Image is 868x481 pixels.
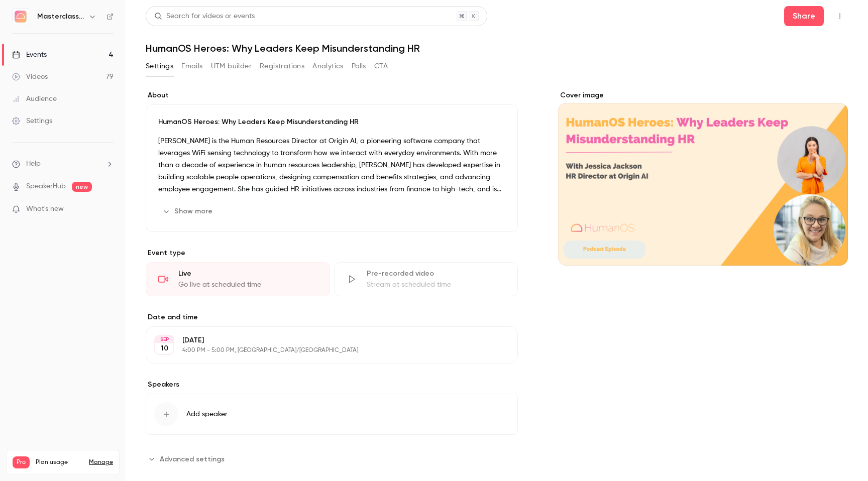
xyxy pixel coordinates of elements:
p: Event type [146,248,518,258]
p: [DATE] [182,335,465,345]
button: Emails [181,58,202,74]
div: LiveGo live at scheduled time [146,262,330,296]
label: Cover image [558,90,848,100]
span: Pro [13,456,30,468]
label: Date and time [146,312,518,322]
h1: HumanOS Heroes: Why Leaders Keep Misunderstanding HR [146,42,848,54]
img: Masterclass Channel [13,9,29,25]
div: Stream at scheduled time [367,280,506,290]
p: [PERSON_NAME] is the Human Resources Director at Origin AI, a pioneering software company that le... [158,135,505,195]
div: Audience [12,94,57,104]
div: Search for videos or events [154,11,255,22]
div: Live [178,269,317,279]
span: Help [26,159,41,169]
label: About [146,90,518,100]
label: Speakers [146,380,518,390]
h6: Masterclass Channel [37,12,84,22]
p: 4:00 PM - 5:00 PM, [GEOGRAPHIC_DATA]/[GEOGRAPHIC_DATA] [182,346,465,354]
div: Events [12,50,47,60]
button: CTA [374,58,388,74]
button: Polls [352,58,366,74]
a: SpeakerHub [26,181,66,192]
div: Videos [12,72,48,82]
button: Settings [146,58,173,74]
button: Advanced settings [146,451,231,467]
a: Manage [89,458,113,466]
button: UTM builder [211,58,252,74]
section: Cover image [558,90,848,266]
span: Plan usage [36,458,83,466]
span: Advanced settings [160,454,225,464]
button: Show more [158,203,219,219]
div: Settings [12,116,52,126]
span: Add speaker [186,409,228,419]
p: 10 [161,343,168,353]
li: help-dropdown-opener [12,159,114,169]
div: Pre-recorded videoStream at scheduled time [334,262,518,296]
section: Advanced settings [146,451,518,467]
button: Add speaker [146,394,518,435]
div: Pre-recorded video [367,269,506,279]
span: What's new [26,204,64,214]
p: HumanOS Heroes: Why Leaders Keep Misunderstanding HR [158,117,505,127]
button: Registrations [260,58,304,74]
div: SEP [155,336,173,343]
button: Share [784,6,824,26]
span: new [72,182,92,192]
div: Go live at scheduled time [178,280,317,290]
button: Analytics [312,58,344,74]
